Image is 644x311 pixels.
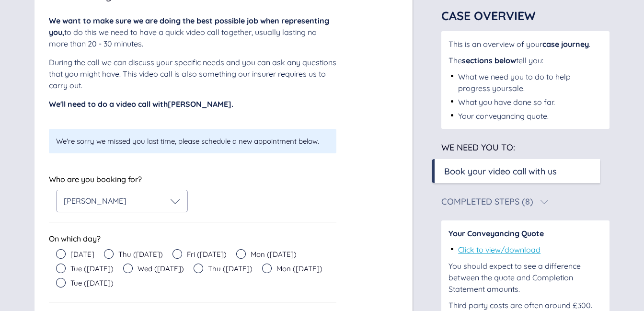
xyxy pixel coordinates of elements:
[276,265,322,272] span: Mon ([DATE])
[49,16,329,37] span: We want to make sure we are doing the best possible job when representing you,
[458,96,555,108] div: What you have done so far.
[187,251,227,258] span: Fri ([DATE])
[462,56,516,65] span: sections below
[448,38,602,50] div: This is an overview of your .
[49,15,336,49] div: to do this we need to have a quick video call together, usually lasting no more than 20 - 30 minu...
[458,71,602,94] div: What we need you to do to help progress your sale .
[49,174,142,184] span: Who are you booking for?
[458,245,540,254] a: Click to view/download
[448,55,602,66] div: The tell you:
[49,234,101,243] span: On which day?
[444,165,557,178] div: Book your video call with us
[70,251,94,258] span: [DATE]
[441,8,536,23] span: Case Overview
[458,110,549,122] div: Your conveyancing quote.
[441,142,515,153] span: We need you to:
[64,196,126,206] span: [PERSON_NAME]
[542,39,589,49] span: case journey
[118,251,163,258] span: Thu ([DATE])
[56,136,319,146] span: We're sorry we missed you last time, please schedule a new appointment below.
[70,265,114,272] span: Tue ([DATE])
[208,265,253,272] span: Thu ([DATE])
[441,197,533,206] div: Completed Steps (8)
[448,229,544,238] span: Your Conveyancing Quote
[49,57,336,91] div: During the call we can discuss your specific needs and you can ask any questions that you might h...
[138,265,184,272] span: Wed ([DATE])
[251,251,297,258] span: Mon ([DATE])
[49,99,233,109] span: We'll need to do a video call with [PERSON_NAME] .
[70,279,114,287] span: Tue ([DATE])
[448,299,602,311] div: Third party costs are often around £300.
[448,260,602,295] div: You should expect to see a difference between the quote and Completion Statement amounts.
